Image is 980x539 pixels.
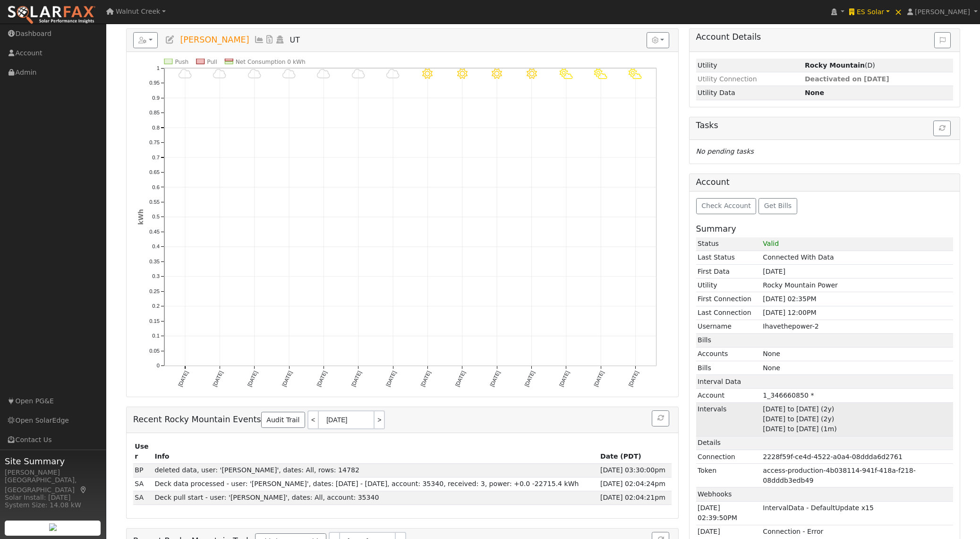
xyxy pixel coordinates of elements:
[153,463,598,477] td: deleted data, user: '[PERSON_NAME]', dates: All, rows: 14782
[524,370,536,388] text: [DATE]
[805,89,824,96] strong: None
[454,370,467,388] text: [DATE]
[152,95,160,101] text: 0.9
[133,410,672,429] h5: Recent Rocky Mountain Events
[254,35,264,44] a: Multi-Series Graph
[696,320,761,333] td: Username
[275,35,285,44] a: Login As (last 08/08/2025 7:31:53 AM)
[696,361,761,375] td: Bills
[152,274,160,279] text: 0.3
[156,363,159,369] text: 0
[628,370,640,388] text: [DATE]
[698,75,757,83] span: Utility Connection
[153,491,598,504] td: Deck pull start - user: '[PERSON_NAME]', dates: All, account: 35340
[761,464,953,487] td: access-production-4b038114-941f-418a-f218-08dddb3edb49
[701,202,751,209] span: Check Account
[696,436,761,450] td: Details
[761,278,953,292] td: Rocky Mountain Power
[153,477,598,491] td: Deck data processed - user: '[PERSON_NAME]', dates: [DATE] - [DATE], account: 35340, received: 3,...
[152,184,160,190] text: 0.6
[696,251,761,264] td: Last Status
[152,244,160,250] text: 0.4
[593,370,605,388] text: [DATE]
[934,32,951,48] button: Issue History
[247,69,261,79] i: 8/27 - MostlyCloudy
[761,389,953,402] td: 1_346660850 *
[598,477,672,491] td: [DATE] 02:04:24pm
[598,463,672,477] td: [DATE] 03:30:00pm
[558,370,571,388] text: [DATE]
[246,370,258,388] text: [DATE]
[149,288,160,294] text: 0.25
[895,6,903,17] span: ×
[696,487,761,501] td: Webhooks
[696,306,761,320] td: Last Connection
[137,209,145,225] text: kWh
[165,35,175,44] a: Edit User (34995)
[419,370,432,388] text: [DATE]
[180,35,249,44] span: [PERSON_NAME]
[307,410,318,429] a: <
[761,402,953,436] td: [DATE] to [DATE] (2y) [DATE] to [DATE] (2y) [DATE] to [DATE] (1m)
[212,370,224,388] text: [DATE]
[149,318,160,324] text: 0.15
[696,375,761,389] td: Interval Data
[696,224,954,234] h5: Summary
[149,348,160,354] text: 0.05
[149,110,160,115] text: 0.85
[386,69,400,79] i: 8/31 - MostlyCloudy
[179,69,192,79] i: 8/25 - MostlyCloudy
[696,198,757,214] button: Check Account
[133,440,153,463] th: User
[152,155,160,160] text: 0.7
[761,251,953,264] td: Connected With Data
[5,468,101,478] div: [PERSON_NAME]
[915,8,970,16] span: [PERSON_NAME]
[264,35,275,44] a: Bills
[805,75,889,83] span: Deactivated on [DATE]
[761,292,953,306] td: [DATE] 02:35PM
[156,65,159,71] text: 1
[423,69,433,79] i: 9/01 - Clear
[5,500,101,510] div: System Size: 14.08 kW
[696,333,761,347] td: Bills
[207,59,217,65] text: Pull
[5,455,101,468] span: Site Summary
[7,5,96,25] img: SolarFax
[761,306,953,320] td: [DATE] 12:00PM
[696,402,761,436] td: Intervals
[5,493,101,503] div: Solar Install: [DATE]
[629,69,642,79] i: 9/07 - PartlyCloudy
[457,69,468,79] i: 9/02 - Clear
[149,259,160,264] text: 0.35
[761,265,953,278] td: [DATE]
[152,125,160,130] text: 0.8
[152,333,160,339] text: 0.1
[290,35,300,44] span: UT
[5,475,101,495] div: [GEOGRAPHIC_DATA], [GEOGRAPHIC_DATA]
[116,8,160,15] span: Walnut Creek
[133,491,153,504] td: SDP Admin
[213,69,226,79] i: 8/26 - MostlyCloudy
[761,347,953,361] td: None
[352,69,365,79] i: 8/30 - MostlyCloudy
[594,69,607,79] i: 9/06 - PartlyCloudy
[805,61,865,69] strong: ID: 1464, authorized: 08/07/25
[149,80,160,86] text: 0.95
[761,501,953,525] td: IntervalData - DefaultUpdate x15
[696,292,761,306] td: First Connection
[696,389,761,402] td: Account
[696,265,761,278] td: First Data
[696,237,761,251] td: Status
[149,229,160,235] text: 0.45
[933,121,951,137] button: Refresh
[315,370,328,388] text: [DATE]
[761,237,953,251] td: Valid
[652,410,669,426] button: Refresh
[696,464,761,487] td: Token
[527,69,537,79] i: 9/04 - Clear
[696,86,803,100] td: Utility Data
[79,486,88,494] a: Map
[236,59,306,65] text: Net Consumption 0 kWh
[696,347,761,361] td: Accounts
